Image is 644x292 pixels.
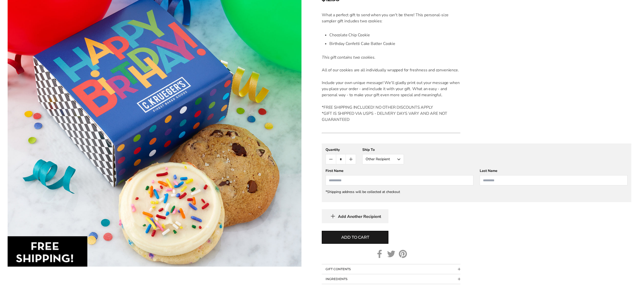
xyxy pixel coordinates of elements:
a: Twitter [387,250,395,258]
li: Chocolate Chip Cookie [329,31,460,39]
button: Count plus [346,154,356,164]
input: Quantity [336,154,346,164]
div: First Name [326,168,473,173]
div: Ship To [362,147,404,152]
div: Last Name [480,168,628,173]
em: This gift contains two cookies. [322,55,375,60]
div: Quantity [326,147,356,152]
div: *GIFT IS SHIPPED VIA USPS - DELIVERY DAYS VARY AND ARE NOT GUARANTEED [322,110,460,123]
span: Add Another Recipient [338,214,381,219]
input: Last Name [480,175,628,185]
button: Count minus [326,154,336,164]
div: *Shipping address will be collected at checkout [326,189,628,194]
a: Pinterest [399,250,407,258]
p: All of our cookies are all individually wrapped for freshness and convenience. [322,67,460,73]
p: Include your own unique message! We'll gladly print out your message when you place your order - ... [322,80,460,98]
gfm-form: New recipient [322,143,631,202]
button: Add Another Recipient [322,209,388,223]
button: Other Recipient [362,154,404,164]
button: Add to cart [322,231,388,244]
li: Birthday Confetti Cake Batter Cookie [329,39,460,48]
button: Collapsible block button [322,274,460,284]
iframe: Sign Up via Text for Offers [4,273,52,288]
input: First Name [326,175,473,185]
span: Add to cart [341,234,369,240]
div: *FREE SHIPPING INCLUDED! NO OTHER DISCOUNTS APPLY [322,104,460,110]
p: What a perfect gift to send when you can't be there! This personal-size sampler gift includes two... [322,12,460,24]
a: Facebook [375,250,384,258]
button: Collapsible block button [322,264,460,274]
